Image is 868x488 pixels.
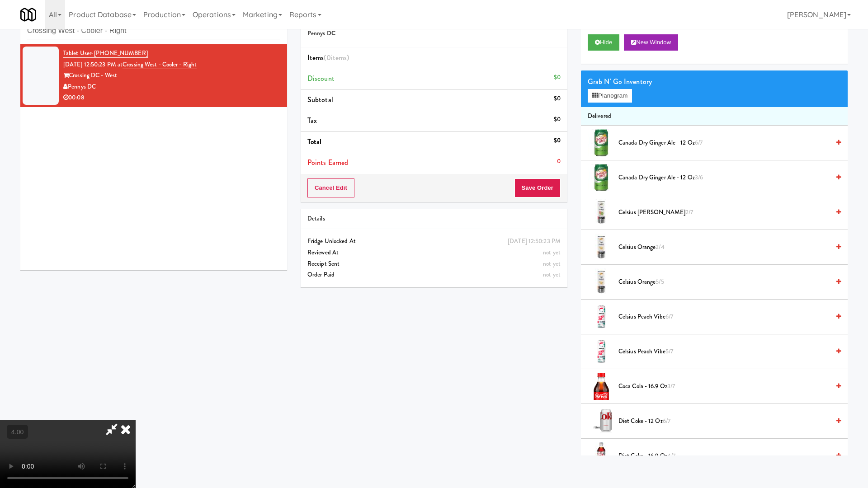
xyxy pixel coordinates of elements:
[618,242,830,253] span: Celsius Orange
[615,450,841,462] div: Diet Coke - 16.9 oz4/7
[618,207,830,218] span: Celsius [PERSON_NAME]
[615,311,841,323] div: Celsius Peach Vibe6/7
[20,44,287,107] li: Tablet User· [PHONE_NUMBER][DATE] 12:50:23 PM atCrossing West - Cooler - RightCrossing DC - WestP...
[667,451,675,460] span: 4/7
[514,178,561,197] button: Save Order
[618,137,830,149] span: Canada Dry Ginger Ale - 12 oz
[624,34,678,51] button: New Window
[618,346,830,357] span: Celsius Peach Vibe
[656,243,664,251] span: 2/4
[331,52,347,63] ng-pluralize: items
[307,247,561,258] div: Reviewed At
[554,93,561,104] div: $0
[685,208,693,216] span: 2/7
[307,94,333,105] span: Subtotal
[554,114,561,125] div: $0
[615,416,841,427] div: Diet Coke - 12 oz6/7
[123,60,197,69] a: Crossing West - Cooler - Right
[63,49,148,58] a: Tablet User· [PHONE_NUMBER]
[508,236,561,247] div: [DATE] 12:50:23 PM
[307,269,561,281] div: Order Paid
[615,381,841,392] div: Coca Cola - 16.9 oz3/7
[557,156,561,167] div: 0
[324,52,349,63] span: (0 )
[307,258,561,270] div: Receipt Sent
[667,382,675,390] span: 3/7
[543,270,561,279] span: not yet
[618,277,830,288] span: Celsius Orange
[615,207,841,218] div: Celsius [PERSON_NAME]2/7
[695,173,703,182] span: 3/6
[656,277,664,286] span: 5/5
[618,311,830,323] span: Celsius Peach Vibe
[618,416,830,427] span: Diet Coke - 12 oz
[307,157,348,168] span: Points Earned
[615,242,841,253] div: Celsius Orange2/4
[307,213,561,225] div: Details
[307,73,335,84] span: Discount
[695,138,703,147] span: 6/7
[63,92,280,103] div: 00:08
[618,172,830,183] span: Canada Dry Ginger Ale - 12 oz
[665,312,673,321] span: 6/7
[91,49,148,57] span: · [PHONE_NUMBER]
[63,60,123,69] span: [DATE] 12:50:23 PM at
[554,72,561,83] div: $0
[615,277,841,288] div: Celsius Orange5/5
[543,259,561,268] span: not yet
[307,178,354,197] button: Cancel Edit
[618,450,830,462] span: Diet Coke - 16.9 oz
[307,52,349,63] span: Items
[615,137,841,149] div: Canada Dry Ginger Ale - 12 oz6/7
[307,115,317,126] span: Tax
[665,347,673,356] span: 5/7
[543,248,561,257] span: not yet
[618,381,830,392] span: Coca Cola - 16.9 oz
[63,81,280,93] div: Pennys DC
[588,75,841,89] div: Grab N' Go Inventory
[307,30,561,37] h5: Pennys DC
[615,172,841,183] div: Canada Dry Ginger Ale - 12 oz3/6
[307,136,322,147] span: Total
[581,107,848,126] li: Delivered
[63,70,280,81] div: Crossing DC - West
[554,135,561,146] div: $0
[27,23,280,39] input: Search vision orders
[588,34,619,51] button: Hide
[588,89,632,103] button: Planogram
[663,417,670,425] span: 6/7
[20,7,36,23] img: Micromart
[307,236,561,247] div: Fridge Unlocked At
[615,346,841,357] div: Celsius Peach Vibe5/7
